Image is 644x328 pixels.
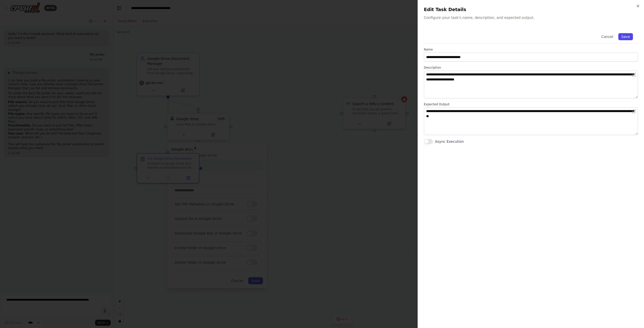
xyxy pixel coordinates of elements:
h2: Edit Task Details [424,6,638,13]
label: Async Execution [435,139,464,144]
button: Open in editor [631,72,637,78]
button: Open in editor [631,108,637,114]
label: Description [424,66,638,70]
p: Configure your task's name, description, and expected output. [424,15,638,20]
label: Expected Output [424,102,638,106]
button: Save [618,33,633,40]
label: Name [424,48,638,52]
button: Cancel [598,33,616,40]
